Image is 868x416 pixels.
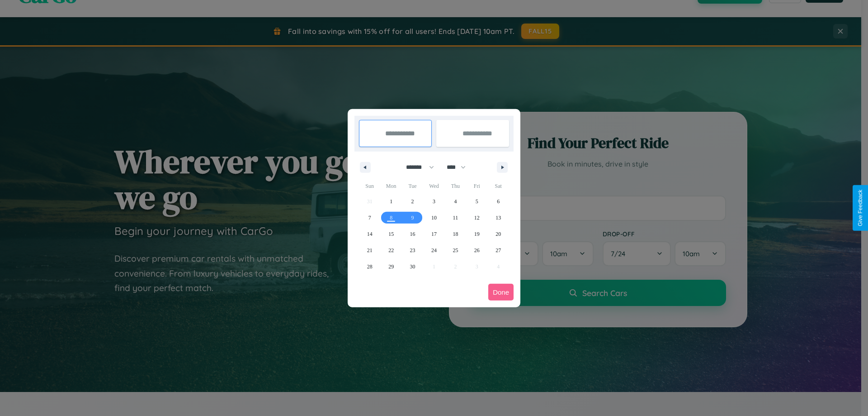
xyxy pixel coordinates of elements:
[488,179,509,193] span: Sat
[423,226,444,242] button: 17
[466,179,487,193] span: Fri
[423,193,444,210] button: 3
[488,284,514,301] button: Done
[488,226,509,242] button: 20
[431,210,437,226] span: 10
[495,226,501,242] span: 20
[488,242,509,258] button: 27
[453,210,458,226] span: 11
[410,258,415,275] span: 30
[423,242,444,258] button: 24
[445,242,466,258] button: 25
[453,242,458,258] span: 25
[388,242,394,258] span: 22
[495,210,501,226] span: 13
[476,193,478,210] span: 5
[466,242,487,258] button: 26
[857,190,863,226] div: Give Feedback
[368,210,371,226] span: 7
[380,226,401,242] button: 15
[433,193,435,210] span: 3
[402,210,423,226] button: 9
[380,258,401,275] button: 29
[466,210,487,226] button: 12
[466,193,487,210] button: 5
[474,242,480,258] span: 26
[410,226,415,242] span: 16
[402,242,423,258] button: 23
[454,193,457,210] span: 4
[390,193,392,210] span: 1
[380,179,401,193] span: Mon
[495,242,501,258] span: 27
[453,226,458,242] span: 18
[411,193,414,210] span: 2
[402,258,423,275] button: 30
[359,242,380,258] button: 21
[380,210,401,226] button: 8
[497,193,500,210] span: 6
[423,179,444,193] span: Wed
[380,193,401,210] button: 1
[402,179,423,193] span: Tue
[474,210,480,226] span: 12
[423,210,444,226] button: 10
[431,242,437,258] span: 24
[402,226,423,242] button: 16
[367,242,373,258] span: 21
[445,193,466,210] button: 4
[410,242,415,258] span: 23
[359,179,380,193] span: Sun
[466,226,487,242] button: 19
[380,242,401,258] button: 22
[367,258,373,275] span: 28
[445,210,466,226] button: 11
[402,193,423,210] button: 2
[488,193,509,210] button: 6
[367,226,373,242] span: 14
[359,258,380,275] button: 28
[388,226,394,242] span: 15
[445,179,466,193] span: Thu
[431,226,437,242] span: 17
[411,210,414,226] span: 9
[388,258,394,275] span: 29
[359,210,380,226] button: 7
[445,226,466,242] button: 18
[359,226,380,242] button: 14
[390,210,392,226] span: 8
[488,210,509,226] button: 13
[474,226,480,242] span: 19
